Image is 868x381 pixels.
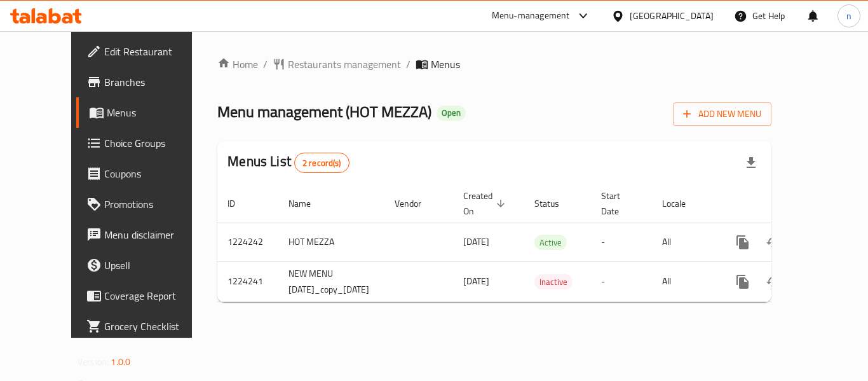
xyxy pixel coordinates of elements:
[76,281,216,311] a: Coverage Report
[278,223,384,261] td: HOT MEZZA
[601,188,637,219] span: Start Date
[76,189,216,219] a: Promotions
[534,235,567,250] div: Active
[227,152,349,173] h2: Menus List
[217,97,431,126] span: Menu management ( HOT MEZZA )
[76,219,216,250] a: Menu disclaimer
[431,57,460,72] span: Menus
[437,106,466,121] div: Open
[278,261,384,301] td: NEW MENU [DATE]_copy_[DATE]
[630,9,714,23] div: [GEOGRAPHIC_DATA]
[534,235,567,250] span: Active
[104,258,206,273] span: Upsell
[263,57,268,72] li: /
[107,105,206,120] span: Menus
[437,107,466,118] span: Open
[217,57,258,72] a: Home
[295,157,349,169] span: 2 record(s)
[217,184,860,302] table: enhanced table
[104,74,206,90] span: Branches
[227,196,252,211] span: ID
[534,196,576,211] span: Status
[76,311,216,342] a: Grocery Checklist
[104,44,206,59] span: Edit Restaurant
[76,128,216,158] a: Choice Groups
[111,354,130,370] span: 1.0.0
[652,261,717,301] td: All
[76,158,216,189] a: Coupons
[758,267,789,297] button: Change Status
[846,9,851,23] span: n
[728,227,758,258] button: more
[288,57,401,72] span: Restaurants management
[673,102,771,126] button: Add New Menu
[534,275,573,289] span: Inactive
[76,67,216,97] a: Branches
[76,250,216,281] a: Upsell
[463,188,509,219] span: Created On
[273,57,401,72] a: Restaurants management
[217,57,771,72] nav: breadcrumb
[534,274,573,289] div: Inactive
[728,267,758,297] button: more
[591,261,652,301] td: -
[591,223,652,261] td: -
[104,288,206,303] span: Coverage Report
[76,36,216,67] a: Edit Restaurant
[217,223,278,261] td: 1224242
[683,106,761,122] span: Add New Menu
[294,153,349,173] div: Total records count
[736,148,766,178] div: Export file
[395,196,438,211] span: Vendor
[288,196,327,211] span: Name
[78,354,109,370] span: Version:
[104,166,206,181] span: Coupons
[104,135,206,151] span: Choice Groups
[717,184,860,223] th: Actions
[76,97,216,128] a: Menus
[662,196,702,211] span: Locale
[758,227,789,258] button: Change Status
[217,261,278,301] td: 1224241
[406,57,410,72] li: /
[104,227,206,242] span: Menu disclaimer
[104,197,206,212] span: Promotions
[463,233,489,250] span: [DATE]
[492,8,570,24] div: Menu-management
[463,273,489,289] span: [DATE]
[104,319,206,334] span: Grocery Checklist
[652,223,717,261] td: All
